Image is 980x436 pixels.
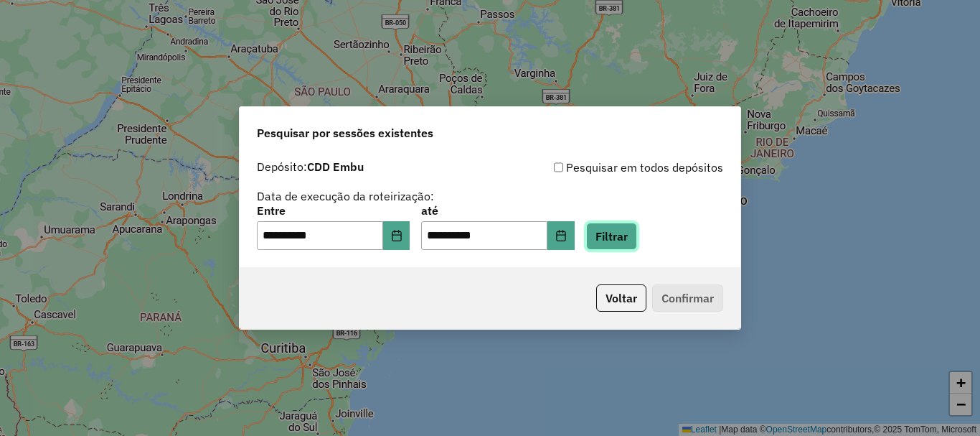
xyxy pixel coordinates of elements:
[596,284,646,312] button: Voltar
[547,221,575,250] button: Choose Date
[307,159,364,174] strong: CDD Embu
[257,158,364,175] label: Depósito:
[383,221,410,250] button: Choose Date
[490,159,723,176] div: Pesquisar em todos depósitos
[586,223,637,250] button: Filtrar
[257,187,434,205] label: Data de execução da roteirização:
[257,124,433,142] span: Pesquisar por sessões existentes
[257,202,410,219] label: Entre
[421,202,574,219] label: até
